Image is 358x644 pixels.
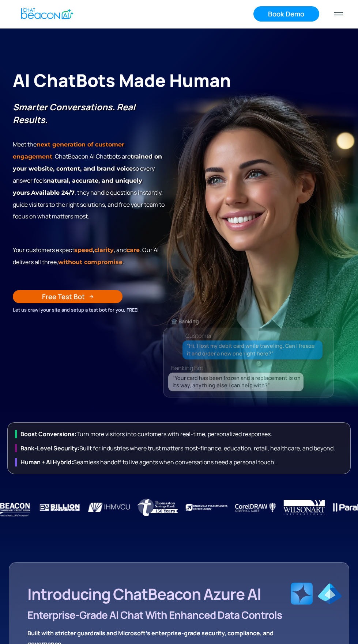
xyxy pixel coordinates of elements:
[15,458,347,466] div: Seamless handoff to live agents when conversations need a personal touch.
[127,247,140,254] span: care
[182,485,231,529] img: Knoxville Employee Credit Union uses ChatBeacon
[31,189,75,196] strong: Available 24/7
[253,6,319,22] a: Book Demo
[27,608,282,622] strong: Enterprise-Grade Al Chat with Enhanced Data Controls
[13,69,319,92] h1: AI ChatBots Made Human
[318,579,341,605] img: Microsoft Entra
[20,458,73,466] strong: Human + Al Hybrid:
[20,444,79,452] strong: Bank-Level Security:
[13,244,166,268] p: Your customers expect , , and . Our Al delivers all three, .
[185,331,212,341] div: Customer
[27,583,261,605] strong: Introducing ChatBeacon Azure Al
[15,430,347,438] div: Turn more visitors into customers with real-time, personalized responses.
[20,430,76,438] strong: Boost Conversions:
[15,444,347,452] div: Built for industries where trust matters most-finance, education, retail, healthcare, and beyond.
[164,316,333,327] div: 🏦 Banking
[13,306,150,314] div: Let us crawl your site and setup a test bot for you, FREE!
[13,290,123,303] a: Free Test Bot
[94,247,114,254] span: clarity
[74,247,93,254] strong: speed
[15,5,78,23] a: home
[13,141,124,160] strong: next generation of customer engagement
[268,9,304,19] div: Book Demo
[84,485,133,529] img: Empeople Credit Union using ChatBeaconAI
[89,294,94,299] img: Arrow
[58,259,123,266] span: without compromise
[133,485,182,529] img: Thomaston Saving Bankusing ChatBeaconAI
[42,292,85,301] div: Free Test Bot
[13,101,135,126] strong: Smarter Conversations. Real Results.
[13,101,166,222] p: Meet the . ChatBeacon Al Chatbots are so every answer feels , they handle questions instantly, gu...
[13,177,142,196] span: .
[13,177,142,196] strong: natural, accurate, and uniquely yours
